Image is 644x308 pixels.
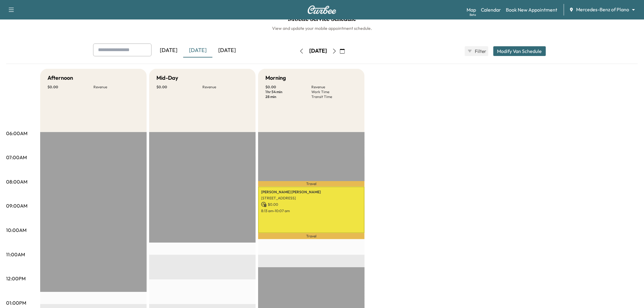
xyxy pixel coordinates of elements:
button: Filter [465,46,488,56]
p: 07:00AM [6,154,27,161]
div: [DATE] [212,44,242,58]
p: $ 0.00 [47,85,93,89]
p: Revenue [311,85,357,89]
div: [DATE] [154,44,183,58]
p: Revenue [93,85,139,89]
button: Modify Van Schedule [493,46,546,56]
h5: Mid-Day [156,74,178,82]
a: MapBeta [467,6,476,13]
div: Beta [470,12,476,17]
p: [PERSON_NAME] [PERSON_NAME] [261,190,362,194]
p: 12:00PM [6,275,26,282]
p: $ 0.00 [265,85,311,89]
p: 06:00AM [6,130,27,137]
span: Mercedes-Benz of Plano [576,6,629,13]
h5: Afternoon [47,74,73,82]
p: Travel [258,181,365,186]
p: 01:00PM [6,299,26,306]
p: [STREET_ADDRESS] [261,196,362,201]
a: Book New Appointment [506,6,558,13]
a: Calendar [481,6,501,13]
span: Filter [475,47,486,55]
p: 11:00AM [6,251,25,258]
h6: View and update your mobile appointment schedule. [6,25,638,31]
p: 08:00AM [6,178,27,185]
p: Revenue [202,85,248,89]
p: 8:13 am - 10:07 am [261,208,362,213]
p: $ 0.00 [156,85,202,89]
p: $ 0.00 [261,202,362,207]
div: [DATE] [183,44,212,58]
p: Work Time [311,89,357,94]
p: 09:00AM [6,202,27,209]
div: [DATE] [309,47,327,55]
p: 10:00AM [6,226,26,234]
p: 28 min [265,94,311,99]
p: 1 hr 54 min [265,89,311,94]
p: Transit Time [311,94,357,99]
h5: Morning [265,74,286,82]
h1: Mobile Service Schedule [6,15,638,25]
p: Travel [258,233,365,239]
img: Curbee Logo [307,5,337,14]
